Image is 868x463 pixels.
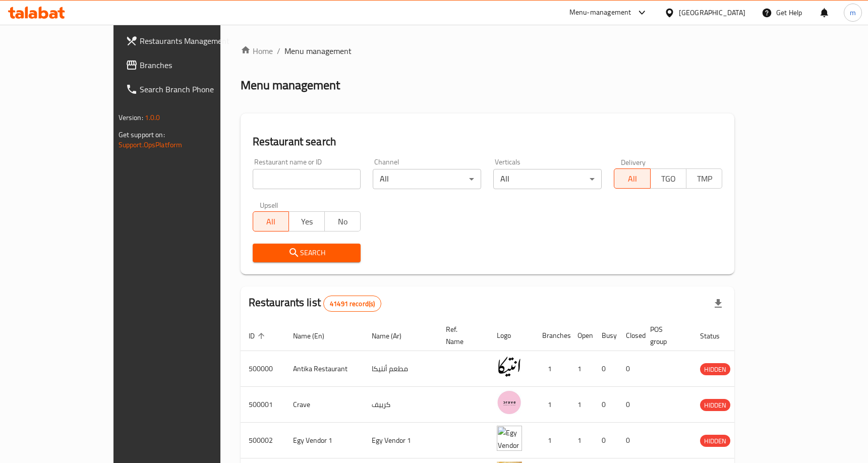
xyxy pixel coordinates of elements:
span: TGO [655,171,682,186]
td: Egy Vendor 1 [285,423,364,458]
td: 0 [594,387,618,423]
input: Search for restaurant name or ID.. [253,169,361,189]
td: 1 [534,387,569,423]
button: All [614,168,650,189]
td: 500002 [241,423,285,458]
td: مطعم أنتيكا [364,351,438,387]
span: Restaurants Management [140,35,250,47]
td: 0 [618,351,642,387]
h2: Menu management [241,77,340,93]
button: TGO [650,168,686,189]
td: 1 [569,351,594,387]
th: Busy [594,320,618,351]
h2: Restaurants list [249,295,382,312]
span: TMP [690,171,718,186]
th: Closed [618,320,642,351]
td: 500001 [241,387,285,423]
div: HIDDEN [700,435,730,447]
span: Search [261,247,353,259]
span: 1.0.0 [145,111,160,124]
a: Support.OpsPlatform [119,138,183,151]
button: Yes [288,211,325,231]
div: [GEOGRAPHIC_DATA] [679,7,745,18]
button: TMP [686,168,722,189]
div: Export file [706,292,730,316]
th: Logo [489,320,534,351]
button: All [253,211,289,231]
span: Status [700,330,733,342]
td: 1 [534,351,569,387]
span: Menu management [284,45,352,57]
span: 41491 record(s) [324,299,381,309]
th: Branches [534,320,569,351]
span: All [257,214,285,229]
a: Branches [118,53,258,77]
div: Total records count [323,296,381,312]
th: Open [569,320,594,351]
span: Get support on: [119,128,165,141]
div: All [373,169,481,189]
h2: Restaurant search [253,134,723,149]
td: 0 [594,423,618,458]
span: HIDDEN [700,364,730,375]
td: 1 [534,423,569,458]
span: HIDDEN [700,435,730,447]
span: No [329,214,357,229]
span: Ref. Name [446,323,477,348]
td: Antika Restaurant [285,351,364,387]
nav: breadcrumb [241,45,735,57]
td: 0 [618,387,642,423]
a: Restaurants Management [118,29,258,53]
span: POS group [650,323,680,348]
span: Version: [119,111,143,124]
button: No [324,211,361,231]
img: Egy Vendor 1 [497,426,522,451]
span: m [850,7,856,18]
button: Search [253,244,361,262]
td: 0 [618,423,642,458]
img: Crave [497,390,522,415]
span: All [618,171,646,186]
span: Search Branch Phone [140,83,250,95]
span: Yes [293,214,321,229]
img: Antika Restaurant [497,354,522,379]
label: Delivery [621,158,646,165]
span: Name (En) [293,330,337,342]
span: Branches [140,59,250,71]
div: All [493,169,602,189]
td: 0 [594,351,618,387]
a: Search Branch Phone [118,77,258,101]
li: / [277,45,280,57]
td: 1 [569,387,594,423]
td: Crave [285,387,364,423]
span: Name (Ar) [372,330,415,342]
td: Egy Vendor 1 [364,423,438,458]
td: 500000 [241,351,285,387]
label: Upsell [260,201,278,208]
td: كرييف [364,387,438,423]
span: HIDDEN [700,399,730,411]
td: 1 [569,423,594,458]
span: ID [249,330,268,342]
div: Menu-management [569,7,631,19]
